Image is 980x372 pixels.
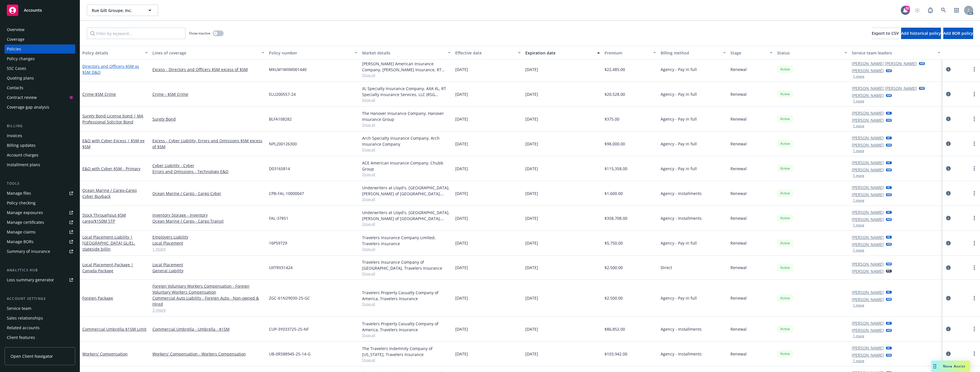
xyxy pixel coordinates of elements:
[5,208,75,217] span: Manage exposures
[87,5,158,16] button: Rue Gilt Groupe, Inc.
[779,326,791,332] span: Active
[455,295,468,301] span: [DATE]
[362,235,451,247] div: Travelers Insurance Company Limited, Travelers Insurance
[152,162,264,168] a: Cyber Liability - Cyber
[455,166,468,172] span: [DATE]
[7,323,40,332] div: Related accounts
[7,208,43,217] div: Manage exposures
[362,290,451,302] div: Travelers Property Casualty Company of America, Travelers Insurance
[853,334,864,338] button: 1 more
[525,190,538,196] span: [DATE]
[730,215,747,221] span: Renewal
[605,326,625,332] span: $86,852.00
[152,116,264,122] a: Surety Bond
[852,184,884,190] a: [PERSON_NAME]
[661,141,697,147] span: Agency - Pay in full
[945,115,952,122] a: circleInformation
[730,326,747,332] span: Renewal
[267,46,360,60] button: Policy number
[779,191,791,196] span: Active
[7,93,37,102] div: Contract review
[269,215,288,221] span: FAL-37851
[5,227,75,237] a: Manage claims
[362,302,451,306] span: Show all
[7,83,23,92] div: Contacts
[853,99,864,103] button: 1 more
[269,141,297,147] span: NPL200126300
[931,361,970,372] button: Nova Assist
[777,50,841,56] div: Status
[945,140,952,147] a: circleInformation
[94,92,116,97] span: - $5M Crime
[82,262,133,273] a: Local Placement
[945,264,952,271] a: circleInformation
[362,357,451,362] span: Show all
[87,28,185,39] input: Filter by keyword...
[779,67,791,72] span: Active
[5,25,75,34] a: Overview
[779,92,791,97] span: Active
[269,50,351,56] div: Policy number
[945,165,952,172] a: circleInformation
[525,116,538,122] span: [DATE]
[853,223,864,227] button: 1 more
[661,91,697,97] span: Agency - Pay in full
[728,46,775,60] button: Stage
[605,91,625,97] span: $20,528.00
[852,209,884,215] a: [PERSON_NAME]
[852,135,884,141] a: [PERSON_NAME]
[5,151,75,160] a: Account charges
[730,66,747,72] span: Renewal
[152,295,264,307] a: Commercial Auto Liability - Foreign Auto - Non-owned & Hired
[5,64,75,73] a: SSC Cases
[5,74,75,83] a: Quoting plans
[852,345,884,351] a: [PERSON_NAME]
[525,50,594,56] div: Expiration date
[938,5,949,16] a: Search
[269,166,290,172] span: D03165814
[605,295,623,301] span: $2,500.00
[455,215,468,221] span: [DATE]
[945,326,952,332] a: circleInformation
[362,61,451,73] div: [PERSON_NAME] American Insurance Company, [PERSON_NAME] Insurance, RT Specialty Insurance Service...
[605,166,627,172] span: $115,358.00
[5,189,75,198] a: Manage files
[852,167,884,173] a: [PERSON_NAME]
[852,289,884,295] a: [PERSON_NAME]
[5,54,75,63] a: Policy changes
[455,240,468,246] span: [DATE]
[605,240,623,246] span: $5,750.00
[152,234,264,240] a: Employers Liability
[5,275,75,284] a: Loss summary generator
[661,66,697,72] span: Agency - Pay in full
[7,44,21,54] div: Policies
[362,247,451,251] span: Show all
[269,91,296,97] span: ELU200557-24
[362,110,451,122] div: The Hanover Insurance Company, Hanover Insurance Group
[775,46,850,60] button: Status
[5,314,75,323] a: Sales relationships
[605,190,623,196] span: $1,600.00
[605,141,625,147] span: $98,000.00
[455,91,468,97] span: [DATE]
[7,151,38,160] div: Account charges
[779,241,791,246] span: Active
[605,50,650,56] div: Premium
[853,199,864,202] button: 1 more
[853,304,864,307] button: 1 more
[269,265,293,271] span: UXTRV31424
[931,361,938,372] div: Drag to move
[661,116,697,122] span: Agency - Pay in full
[852,352,884,358] a: [PERSON_NAME]
[455,190,468,196] span: [DATE]
[11,353,53,359] span: Open Client Navigator
[362,333,451,338] span: Show all
[7,25,24,34] div: Overview
[852,234,884,240] a: [PERSON_NAME]
[362,210,451,221] div: Underwriters at Lloyd's, [GEOGRAPHIC_DATA], [PERSON_NAME] of [GEOGRAPHIC_DATA], [PERSON_NAME] Cargo
[152,50,258,56] div: Lines of coverage
[92,7,141,13] span: Rue Gilt Groupe, Inc.
[5,304,75,313] a: Service team
[661,240,697,246] span: Agency - Pay in full
[362,86,451,97] div: XL Specialty Insurance Company, AXA XL, RT Specialty Insurance Services, LLC (RSG Specialty, LLC)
